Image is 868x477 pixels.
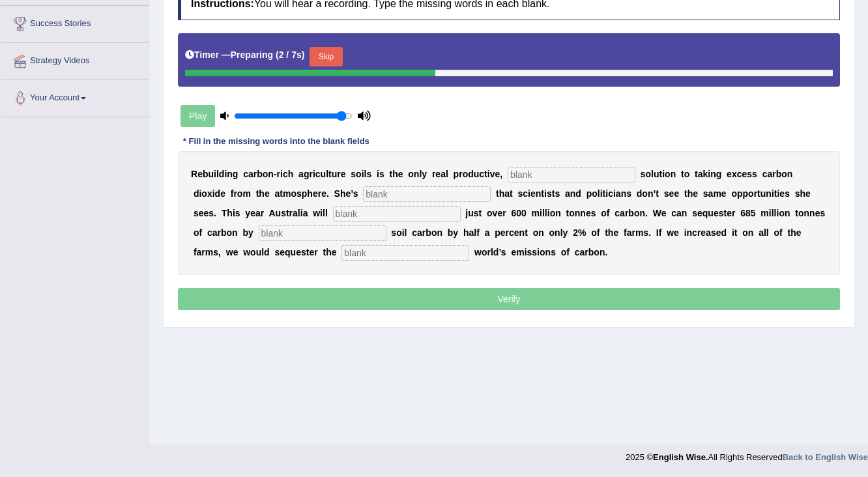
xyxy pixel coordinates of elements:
[495,169,500,179] b: e
[708,188,714,199] b: a
[207,188,212,199] b: x
[203,169,209,179] b: b
[772,169,775,179] b: r
[212,227,218,238] b: a
[318,188,321,199] b: r
[1,80,149,113] a: Your Account
[463,169,469,179] b: o
[783,452,868,462] strong: Back to English Wise
[321,188,326,199] b: e
[774,188,777,199] b: t
[772,188,774,199] b: i
[721,188,727,199] b: e
[191,169,197,179] b: R
[787,169,793,179] b: n
[302,188,308,199] b: p
[751,208,756,218] b: 5
[762,169,768,179] b: c
[760,188,766,199] b: u
[194,227,199,238] b: o
[332,169,338,179] b: u
[592,188,598,199] b: o
[303,208,308,218] b: a
[637,188,643,199] b: d
[552,188,555,199] b: t
[664,188,669,199] b: s
[737,188,743,199] b: p
[703,188,708,199] b: s
[774,208,777,218] b: l
[634,208,640,218] b: o
[798,208,804,218] b: o
[313,169,315,179] b: i
[231,50,273,60] b: Preparing
[600,188,603,199] b: i
[323,208,325,218] b: l
[521,208,527,218] b: 0
[608,188,613,199] b: c
[651,169,654,179] b: l
[639,208,645,218] b: n
[310,47,342,66] button: Skip
[697,208,702,218] b: e
[207,227,212,238] b: c
[777,188,779,199] b: i
[648,188,654,199] b: n
[326,188,329,199] b: .
[321,169,326,179] b: u
[661,208,667,218] b: e
[283,169,288,179] b: c
[723,208,727,218] b: t
[398,169,403,179] b: e
[379,169,384,179] b: s
[268,208,275,218] b: A
[626,188,631,199] b: s
[815,208,820,218] b: e
[235,208,240,218] b: s
[613,188,616,199] b: i
[201,188,207,199] b: o
[785,188,790,199] b: s
[468,208,474,218] b: u
[732,208,735,218] b: r
[405,227,407,238] b: l
[684,169,690,179] b: o
[528,188,530,199] b: i
[681,169,684,179] b: t
[446,169,448,179] b: l
[214,208,216,218] b: .
[642,188,648,199] b: o
[293,208,298,218] b: a
[493,208,498,218] b: v
[540,208,542,218] b: i
[805,188,811,199] b: e
[653,208,661,218] b: W
[178,136,375,148] div: * Fill in the missing words into the blank fields
[185,50,304,60] h5: Timer —
[779,208,785,218] b: o
[737,169,742,179] b: c
[727,208,732,218] b: e
[555,188,560,199] b: s
[441,169,446,179] b: a
[532,208,540,218] b: m
[259,188,265,199] b: h
[545,208,547,218] b: l
[570,188,576,199] b: n
[603,188,606,199] b: t
[419,169,422,179] b: l
[766,188,772,199] b: n
[781,169,787,179] b: o
[474,208,479,218] b: s
[291,188,297,199] b: o
[277,169,280,179] b: r
[199,208,204,218] b: e
[769,208,772,218] b: i
[641,169,646,179] b: s
[479,169,484,179] b: c
[402,227,405,238] b: i
[752,169,757,179] b: s
[261,208,264,218] b: r
[474,169,480,179] b: u
[708,169,710,179] b: i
